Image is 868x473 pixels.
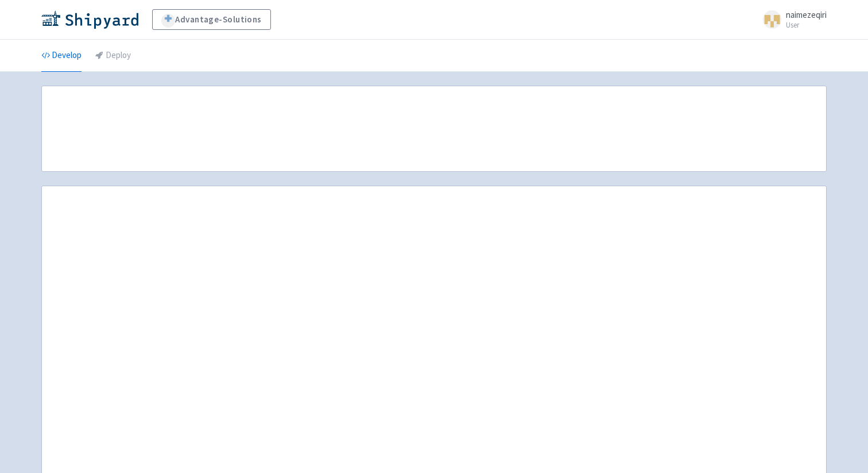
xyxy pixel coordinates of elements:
[786,9,827,20] span: naimezeqiri
[786,21,827,29] small: User
[756,10,827,29] a: naimezeqiri User
[41,10,138,29] img: Shipyard logo
[41,40,82,72] a: Develop
[95,40,131,72] a: Deploy
[152,9,271,30] a: Advantage-Solutions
